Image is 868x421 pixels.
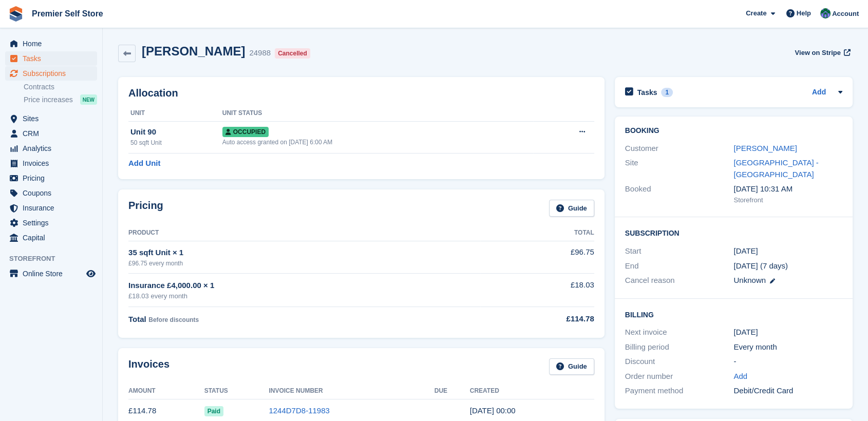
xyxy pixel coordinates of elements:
[5,156,97,170] a: menu
[480,225,594,241] th: Total
[733,183,842,195] div: [DATE] 10:31 AM
[5,171,97,185] a: menu
[128,200,163,217] h2: Pricing
[23,231,84,245] span: Capital
[128,383,204,399] th: Amount
[128,158,160,169] a: Add Unit
[746,8,766,18] span: Create
[23,201,84,215] span: Insurance
[23,126,84,141] span: CRM
[23,66,84,81] span: Subscriptions
[128,105,222,122] th: Unit
[28,5,107,22] a: Premier Self Store
[23,36,84,51] span: Home
[820,8,831,18] img: Jo Granger
[24,82,97,92] a: Contracts
[5,111,97,126] a: menu
[5,186,97,200] a: menu
[795,48,840,58] span: View on Stripe
[480,313,594,325] div: £114.78
[549,358,594,375] a: Guide
[733,341,842,353] div: Every month
[661,88,673,97] div: 1
[80,94,97,105] div: NEW
[85,267,97,280] a: Preview store
[480,241,594,273] td: £96.75
[5,36,97,51] a: menu
[733,158,818,179] a: [GEOGRAPHIC_DATA] - [GEOGRAPHIC_DATA]
[275,48,310,59] div: Cancelled
[625,143,734,155] div: Customer
[812,87,826,99] a: Add
[5,231,97,245] a: menu
[790,44,853,61] a: View on Stripe
[142,44,245,58] h2: [PERSON_NAME]
[204,406,223,416] span: Paid
[625,275,734,286] div: Cancel reason
[733,276,766,284] span: Unknown
[23,156,84,170] span: Invoices
[625,260,734,272] div: End
[23,141,84,156] span: Analytics
[470,383,594,399] th: Created
[625,371,734,382] div: Order number
[128,225,480,241] th: Product
[797,8,811,18] span: Help
[130,138,222,147] div: 50 sqft Unit
[480,274,594,307] td: £18.03
[625,327,734,338] div: Next invoice
[625,157,734,180] div: Site
[128,358,169,375] h2: Invoices
[733,327,842,338] div: [DATE]
[625,227,842,238] h2: Subscription
[625,385,734,397] div: Payment method
[5,141,97,156] a: menu
[5,216,97,230] a: menu
[733,371,747,382] a: Add
[625,127,842,135] h2: Booking
[269,406,329,415] a: 1244D7D8-11983
[128,259,480,268] div: £96.75 every month
[733,356,842,368] div: -
[832,9,859,19] span: Account
[470,406,516,415] time: 2025-08-24 23:00:43 UTC
[549,200,594,217] a: Guide
[733,144,797,152] a: [PERSON_NAME]
[128,315,146,323] span: Total
[23,111,84,126] span: Sites
[222,138,534,147] div: Auto access granted on [DATE] 6:00 AM
[625,309,842,319] h2: Billing
[128,247,480,259] div: 35 sqft Unit × 1
[625,183,734,205] div: Booked
[130,126,222,138] div: Unit 90
[23,186,84,200] span: Coupons
[5,201,97,215] a: menu
[128,291,480,301] div: £18.03 every month
[204,383,269,399] th: Status
[8,6,24,22] img: stora-icon-8386f47178a22dfd0bd8f6a31ec36ba5ce8667c1dd55bd0f319d3a0aa187defe.svg
[5,126,97,141] a: menu
[733,385,842,397] div: Debit/Credit Card
[23,171,84,185] span: Pricing
[733,261,788,270] span: [DATE] (7 days)
[5,266,97,281] a: menu
[222,127,269,137] span: Occupied
[23,266,84,281] span: Online Store
[128,280,480,292] div: Insurance £4,000.00 × 1
[269,383,434,399] th: Invoice Number
[733,245,758,257] time: 2023-09-24 23:00:00 UTC
[733,195,842,205] div: Storefront
[249,47,271,59] div: 24988
[148,316,199,323] span: Before discounts
[625,356,734,368] div: Discount
[222,105,534,122] th: Unit Status
[23,216,84,230] span: Settings
[625,341,734,353] div: Billing period
[9,254,102,264] span: Storefront
[5,51,97,66] a: menu
[637,88,657,97] h2: Tasks
[23,51,84,66] span: Tasks
[625,245,734,257] div: Start
[24,95,73,105] span: Price increases
[128,87,594,99] h2: Allocation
